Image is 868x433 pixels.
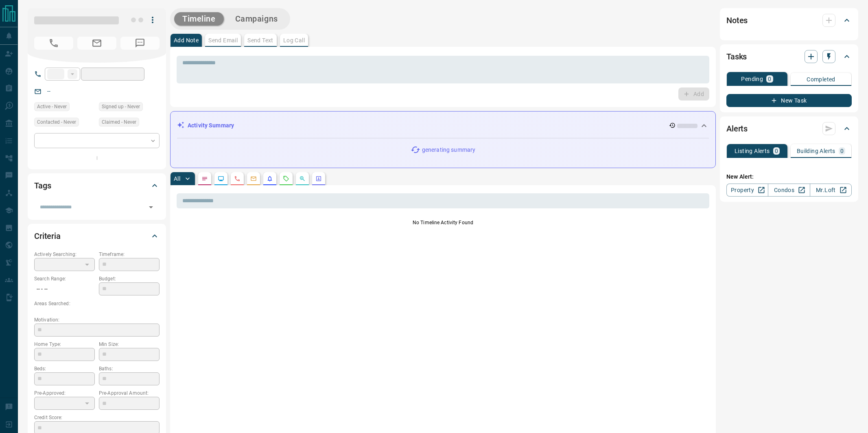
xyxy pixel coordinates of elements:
p: Credit Score: [34,414,160,421]
svg: Notes [201,175,208,182]
p: 0 [775,148,778,154]
svg: Lead Browsing Activity [218,175,224,182]
a: Condos [768,184,810,197]
p: Beds: [34,365,95,372]
p: 0 [840,148,844,154]
p: Search Range: [34,275,95,282]
span: Contacted - Never [37,118,76,126]
p: Actively Searching: [34,251,95,258]
h2: Notes [726,14,748,27]
h2: Criteria [34,230,61,243]
button: Timeline [174,12,224,26]
div: Criteria [34,226,160,246]
svg: Requests [283,175,289,182]
p: Timeframe: [99,251,160,258]
p: Listing Alerts [735,148,770,154]
button: New Task [726,94,852,107]
p: No Timeline Activity Found [177,219,709,226]
p: Activity Summary [188,121,234,130]
div: Notes [726,11,852,30]
a: Mr.Loft [810,184,852,197]
h2: Alerts [726,122,748,135]
p: Pre-Approved: [34,389,95,397]
div: Tasks [726,47,852,66]
div: Activity Summary [177,118,709,133]
span: No Number [34,37,73,50]
p: Add Note [174,37,199,43]
p: generating summary [422,146,475,154]
p: Pending [741,76,763,82]
h2: Tags [34,179,51,192]
p: Min Size: [99,341,160,348]
svg: Emails [250,175,257,182]
svg: Calls [234,175,241,182]
p: Budget: [99,275,160,282]
p: All [174,176,180,182]
span: No Number [120,37,160,50]
span: Signed up - Never [102,103,140,111]
p: Areas Searched: [34,300,160,307]
p: 0 [768,76,771,82]
p: Motivation: [34,316,160,324]
a: -- [47,88,50,94]
span: Claimed - Never [102,118,136,126]
p: Home Type: [34,341,95,348]
h2: Tasks [726,50,747,63]
div: Tags [34,176,160,195]
p: Completed [807,77,835,82]
svg: Listing Alerts [267,175,273,182]
p: Building Alerts [797,148,835,154]
p: -- - -- [34,282,95,296]
svg: Agent Actions [315,175,322,182]
p: Pre-Approval Amount: [99,389,160,397]
span: Active - Never [37,103,67,111]
div: Alerts [726,119,852,138]
a: Property [726,184,768,197]
span: No Email [77,37,116,50]
svg: Opportunities [299,175,306,182]
p: Baths: [99,365,160,372]
p: New Alert: [726,173,852,181]
button: Campaigns [227,12,286,26]
button: Open [145,201,157,213]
